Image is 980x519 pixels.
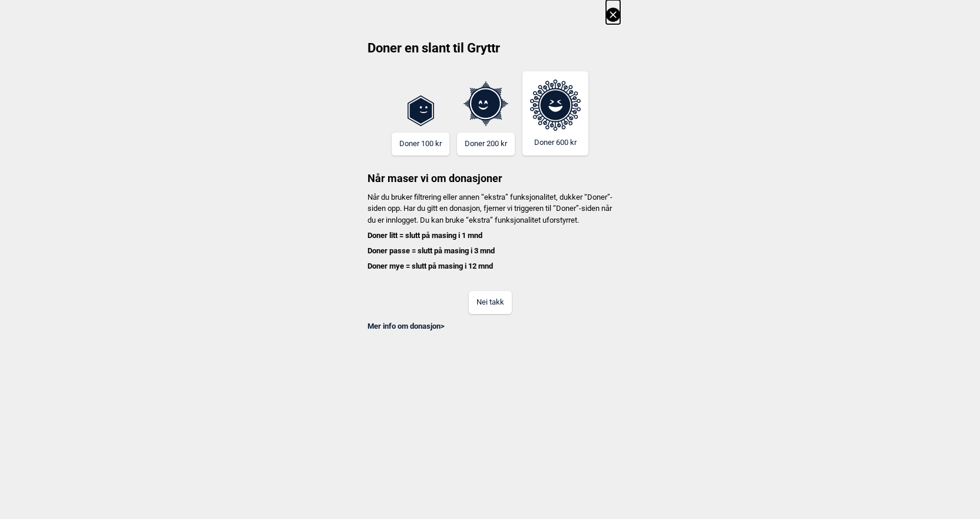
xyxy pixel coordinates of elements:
b: Doner mye = slutt på masing i 12 mnd [367,262,493,270]
h3: Når maser vi om donasjoner [360,156,620,186]
a: Mer info om donasjon> [367,322,445,330]
button: Doner 100 kr [392,133,449,156]
button: Nei takk [469,291,512,314]
button: Doner 600 kr [522,71,588,156]
p: Når du bruker filtrering eller annen “ekstra” funksjonalitet, dukker “Doner”-siden opp. Har du gi... [360,191,620,272]
b: Doner passe = slutt på masing i 3 mnd [367,246,495,255]
b: Doner litt = slutt på masing i 1 mnd [367,231,482,240]
button: Doner 200 kr [457,133,515,156]
h2: Doner en slant til Gryttr [360,39,620,65]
